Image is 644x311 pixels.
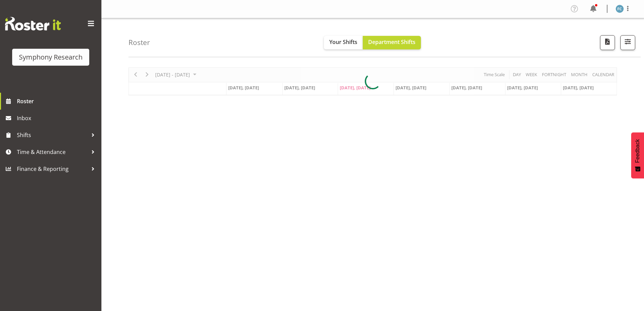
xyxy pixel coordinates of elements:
[17,113,98,123] span: Inbox
[17,130,88,140] span: Shifts
[17,147,88,157] span: Time & Attendance
[17,96,98,106] span: Roster
[616,5,624,13] img: fisi-cook-lagatule1979.jpg
[368,38,415,46] span: Department Shifts
[329,38,357,46] span: Your Shifts
[631,132,644,178] button: Feedback - Show survey
[635,139,641,163] span: Feedback
[324,36,363,49] button: Your Shifts
[363,36,421,49] button: Department Shifts
[620,35,635,50] button: Filter Shifts
[19,52,82,62] div: Symphony Research
[128,39,150,46] h4: Roster
[600,35,615,50] button: Download a PDF of the roster according to the set date range.
[17,164,88,174] span: Finance & Reporting
[5,17,61,30] img: Rosterit website logo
